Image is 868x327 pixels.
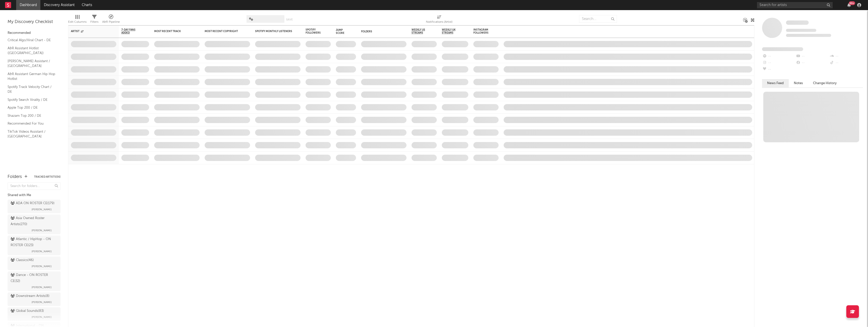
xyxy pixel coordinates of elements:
[808,79,842,87] button: Change History
[205,30,242,33] div: Most Recent Copyright
[8,84,56,95] a: Spotify Track Velocity Chart / DE
[762,66,796,73] div: --
[11,272,56,284] div: Dance - ON ROSTER CE ( 32 )
[8,121,56,126] a: Recommended For You
[361,30,399,33] div: Folders
[8,200,61,213] a: ADA ON ROSTER CE(179)[PERSON_NAME]
[32,248,52,254] span: [PERSON_NAME]
[8,45,56,56] a: A&R Assistant Hotlist ([GEOGRAPHIC_DATA])
[762,53,796,60] div: --
[8,71,56,82] a: A&R Assistant German Hip Hop Hotlist
[32,299,52,305] span: [PERSON_NAME]
[579,15,617,23] input: Search...
[786,20,809,25] span: Some Artist
[762,47,803,51] span: Fans Added by Platform
[11,257,34,263] div: Classics ( 46 )
[11,308,44,314] div: Global Sounds ( 83 )
[426,19,452,25] div: Notifications (Artist)
[154,30,192,33] div: Most Recent Track
[11,293,49,299] div: Downstream Artists ( 8 )
[34,176,61,178] button: Tracked Artists(56)
[306,28,323,34] div: Spotify Followers
[8,105,56,110] a: Apple Top 200 / DE
[11,215,56,227] div: Asia Owned Roster Artists ( 270 )
[286,18,293,21] button: Save
[786,29,816,32] span: Tracking Since: [DATE]
[412,28,429,34] span: Weekly US Streams
[762,79,789,87] button: News Feed
[32,206,52,213] span: [PERSON_NAME]
[102,19,120,25] div: A&R Pipeline
[32,314,52,320] span: [PERSON_NAME]
[796,60,829,66] div: --
[8,182,61,190] input: Search for folders...
[336,29,348,35] div: Jump Score
[8,236,61,255] a: Atlantic / HipHop - ON ROSTER CE(23)[PERSON_NAME]
[8,37,56,43] a: Critical Algo/Viral Chart - DE
[8,129,56,139] a: TikTok Videos Assistant / [GEOGRAPHIC_DATA]
[473,28,491,34] div: Instagram Followers
[796,53,829,60] div: --
[8,97,56,103] a: Spotify Search Virality / DE
[786,20,809,25] a: Some Artist
[8,174,22,180] div: Folders
[789,79,808,87] button: Notes
[255,30,293,33] div: Spotify Monthly Listeners
[8,307,61,321] a: Global Sounds(83)[PERSON_NAME]
[442,28,461,34] span: Weekly UK Streams
[762,60,796,66] div: --
[829,60,863,66] div: --
[8,19,61,25] div: My Discovery Checklist
[8,30,61,36] div: Recommended
[8,192,61,198] div: Shared with Me
[8,58,56,69] a: [PERSON_NAME] Assistant / [GEOGRAPHIC_DATA]
[11,236,56,248] div: Atlantic / HipHop - ON ROSTER CE ( 23 )
[8,113,56,119] a: Shazam Top 200 / DE
[757,2,833,8] input: Search for artists
[90,19,98,25] div: Filters
[11,200,55,206] div: ADA ON ROSTER CE ( 179 )
[71,30,109,33] div: Artist
[849,1,855,5] div: 99 +
[68,13,87,27] div: Edit Columns
[786,34,831,37] span: 0 fans last week
[847,3,851,7] button: 99+
[426,13,452,27] div: Notifications (Artist)
[8,256,61,270] a: Classics(46)[PERSON_NAME]
[32,263,52,269] span: [PERSON_NAME]
[68,19,87,25] div: Edit Columns
[121,28,142,34] span: 7-Day Fans Added
[102,13,120,27] div: A&R Pipeline
[32,284,52,290] span: [PERSON_NAME]
[8,215,61,234] a: Asia Owned Roster Artists(270)[PERSON_NAME]
[8,271,61,291] a: Dance - ON ROSTER CE(32)[PERSON_NAME]
[8,292,61,306] a: Downstream Artists(8)[PERSON_NAME]
[32,227,52,233] span: [PERSON_NAME]
[90,13,98,27] div: Filters
[829,53,863,60] div: --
